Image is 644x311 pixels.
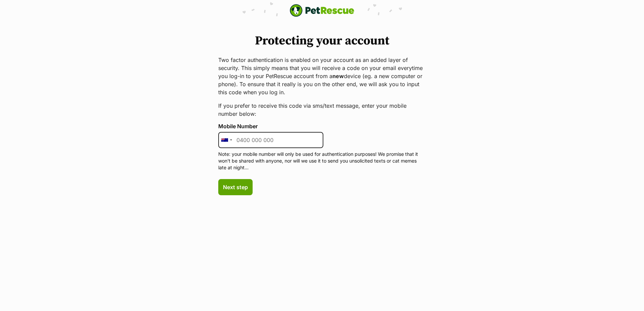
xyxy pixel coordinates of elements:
[218,56,426,96] p: Two factor authentication is enabled on your account as an added layer of security. This simply m...
[332,73,344,79] strong: new
[218,132,323,148] input: 0400 000 000
[218,123,426,129] label: Mobile Number
[218,102,426,118] p: If you prefer to receive this code via sms/text message, enter your mobile number below:
[218,151,426,171] p: Note: your mobile number will only be used for authentication purposes! We promise that it won't ...
[218,179,253,195] button: Next step
[218,34,426,48] h1: Protecting your account
[223,183,248,191] span: Next step
[290,4,354,17] a: PetRescue
[219,132,234,148] div: Australia: +61
[290,4,354,17] img: logo-e224e6f780fb5917bec1dbf3a21bbac754714ae5b6737aabdf751b685950b380.svg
